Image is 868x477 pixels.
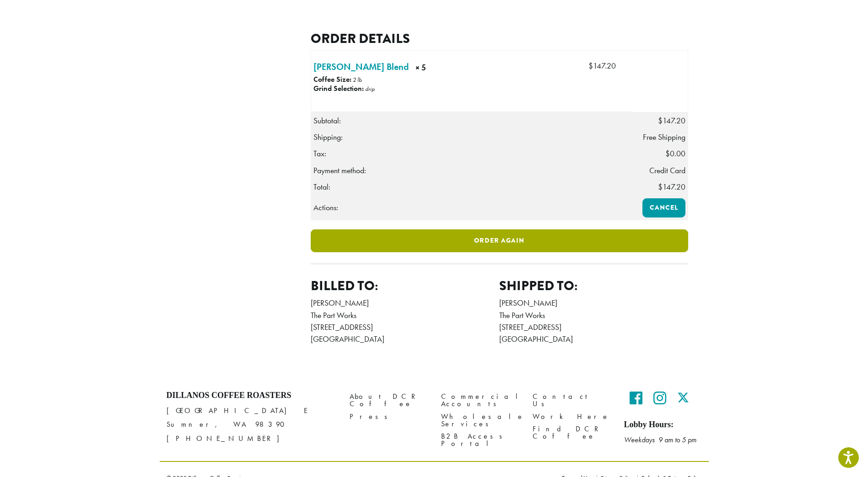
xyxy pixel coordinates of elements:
[311,196,632,220] th: Actions:
[311,297,500,345] address: [PERSON_NAME] The Part Works [STREET_ADDRESS] [GEOGRAPHIC_DATA]
[658,182,685,192] span: 147.20
[533,410,610,423] a: Work Here
[313,84,364,93] strong: Grind Selection:
[313,60,409,74] a: [PERSON_NAME] Blend
[365,85,375,93] p: drip
[499,297,688,345] address: [PERSON_NAME] The Part Works [STREET_ADDRESS] [GEOGRAPHIC_DATA]
[441,410,519,430] a: Wholesale Services
[311,278,500,294] h2: Billed to:
[441,391,519,410] a: Commercial Accounts
[350,410,427,423] a: Press
[441,430,519,450] a: B2B Access Portal
[632,162,688,179] td: Credit Card
[311,112,632,129] th: Subtotal:
[665,148,685,159] span: 0.00
[167,404,336,445] p: [GEOGRAPHIC_DATA] E Sumner, WA 98390 [PHONE_NUMBER]
[313,74,351,84] strong: Coffee Size:
[311,229,688,252] a: Order again
[311,179,632,196] th: Total:
[658,116,663,126] span: $
[658,182,663,192] span: $
[632,129,688,145] td: Free Shipping
[533,423,610,442] a: Find DCR Coffee
[167,391,336,401] h4: Dillanos Coffee Roasters
[311,145,632,162] th: Tax:
[588,61,616,71] bdi: 147.20
[624,435,696,445] em: Weekdays 9 am to 5 pm
[624,420,702,430] h5: Lobby Hours:
[499,278,688,294] h2: Shipped to:
[415,62,468,76] strong: × 5
[642,198,685,217] a: Cancel order 371444
[658,116,685,126] span: 147.20
[353,76,362,84] p: 2 lb
[311,162,632,179] th: Payment method:
[350,391,427,410] a: About DCR Coffee
[588,61,593,71] span: $
[311,31,688,47] h2: Order details
[311,129,632,145] th: Shipping:
[665,148,670,159] span: $
[533,391,610,410] a: Contact Us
